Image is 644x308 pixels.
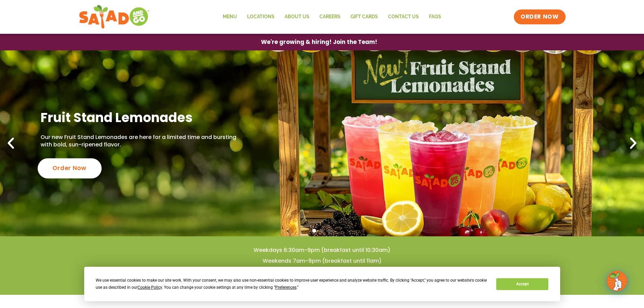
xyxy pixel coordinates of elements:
div: We use essential cookies to make our site work. With your consent, we may also use non-essential ... [96,277,488,291]
a: ORDER NOW [514,9,565,24]
a: Menu [218,9,242,25]
span: Go to slide 1 [312,229,316,233]
a: About Us [280,9,314,25]
a: We're growing & hiring! Join the Team! [251,34,387,50]
span: We're growing & hiring! Join the Team! [261,39,377,45]
button: Accept [496,278,548,290]
a: Careers [314,9,345,25]
a: Locations [242,9,280,25]
a: Contact Us [383,9,424,25]
nav: Menu [218,9,446,25]
h4: Weekends 7am-9pm (breakfast until 11am) [14,257,630,265]
img: new-SAG-logo-768×292 [79,3,150,30]
a: GIFT CARDS [345,9,383,25]
a: FAQs [424,9,446,25]
div: Previous slide [3,136,18,151]
span: Go to slide 3 [328,229,332,233]
h4: Weekdays 6:30am-9pm (breakfast until 10:30am) [14,246,630,254]
span: Preferences [275,285,296,290]
span: Go to slide 2 [320,229,324,233]
span: Cookie Policy [138,285,162,290]
div: Order Now [38,158,101,178]
div: Cookie Consent Prompt [84,267,560,301]
p: Our new Fruit Stand Lemonades are here for a limited time and bursting with bold, sun-ripened fla... [41,134,240,149]
div: Next slide [626,136,641,151]
h2: Fruit Stand Lemonades [41,109,240,126]
img: wpChatIcon [607,271,626,290]
span: ORDER NOW [521,13,558,21]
